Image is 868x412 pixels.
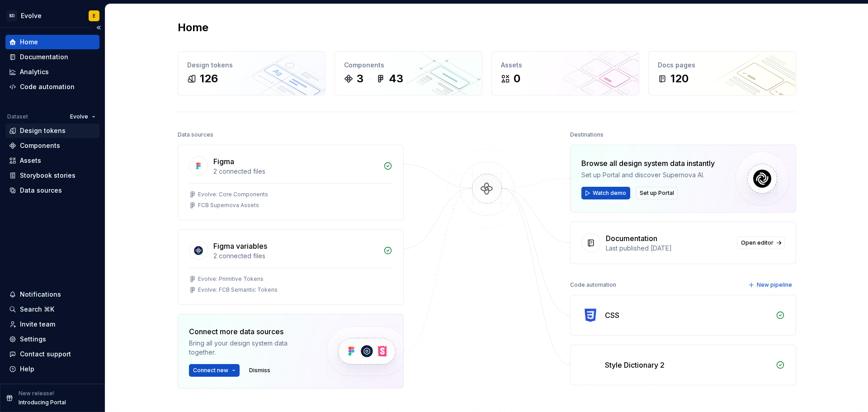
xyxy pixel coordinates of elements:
[249,367,270,374] span: Dismiss
[745,279,796,291] button: New pipeline
[19,399,66,406] p: Introducing Portal
[670,71,689,86] div: 120
[19,390,54,397] p: New release!
[5,138,99,153] a: Components
[20,171,75,180] div: Storybook stories
[92,21,105,34] button: Collapse sidebar
[178,145,404,220] a: Figma2 connected filesEvolve: Core ComponentsFCB Supernova Assets
[5,168,99,183] a: Storybook stories
[178,51,325,95] a: Design tokens126
[640,189,674,197] span: Set up Portal
[5,317,99,331] a: Invite team
[5,362,99,376] button: Help
[344,61,473,70] div: Components
[581,170,715,180] div: Set up Portal and discover Supernova AI.
[20,38,38,47] div: Home
[5,80,99,94] a: Code automation
[5,65,99,79] a: Analytics
[66,110,99,123] button: Evolve
[178,128,213,141] div: Data sources
[213,167,378,176] div: 2 connected files
[5,35,99,49] a: Home
[198,202,259,209] div: FCB Supernova Assets
[20,186,62,195] div: Data sources
[737,237,785,249] a: Open editor
[636,187,678,199] button: Set up Portal
[20,350,71,359] div: Contact support
[245,364,274,377] button: Dismiss
[570,128,604,141] div: Destinations
[6,10,17,21] div: SD
[20,305,54,314] div: Search ⌘K
[178,20,208,35] h2: Home
[200,71,218,86] div: 126
[193,367,228,374] span: Connect new
[570,279,616,291] div: Code automation
[70,113,88,120] span: Evolve
[335,51,482,95] a: Components343
[198,191,268,198] div: Evolve: Core Components
[741,239,774,246] span: Open editor
[187,61,316,70] div: Design tokens
[20,365,34,374] div: Help
[20,290,61,299] div: Notifications
[178,229,404,305] a: Figma variables2 connected filesEvolve: Primitive TokensEvolve: FCB Semantic Tokens
[605,360,665,370] div: Style Dictionary 2
[5,302,99,317] button: Search ⌘K
[5,332,99,346] a: Settings
[20,82,75,91] div: Code automation
[606,233,657,244] div: Documentation
[606,244,731,253] div: Last published [DATE]
[20,156,41,165] div: Assets
[20,320,55,329] div: Invite team
[5,50,99,64] a: Documentation
[5,183,99,198] a: Data sources
[189,339,311,357] div: Bring all your design system data together.
[605,310,619,321] div: CSS
[5,153,99,168] a: Assets
[213,251,378,260] div: 2 connected files
[7,113,28,120] div: Dataset
[2,6,103,25] button: SDEvolveE
[189,326,311,337] div: Connect more data sources
[189,364,240,377] button: Connect new
[20,67,49,76] div: Analytics
[593,189,626,197] span: Watch demo
[491,51,639,95] a: Assets0
[93,12,95,19] div: E
[198,275,264,283] div: Evolve: Primitive Tokens
[20,52,68,62] div: Documentation
[198,286,278,294] div: Evolve: FCB Semantic Tokens
[581,158,715,169] div: Browse all design system data instantly
[5,347,99,361] button: Contact support
[213,156,234,167] div: Figma
[501,61,630,70] div: Assets
[20,141,60,150] div: Components
[213,241,267,251] div: Figma variables
[357,71,363,86] div: 3
[658,61,787,70] div: Docs pages
[21,11,42,20] div: Evolve
[20,126,66,135] div: Design tokens
[5,287,99,302] button: Notifications
[514,71,520,86] div: 0
[581,187,630,199] button: Watch demo
[20,335,46,344] div: Settings
[5,123,99,138] a: Design tokens
[757,281,792,289] span: New pipeline
[648,51,796,95] a: Docs pages120
[389,71,403,86] div: 43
